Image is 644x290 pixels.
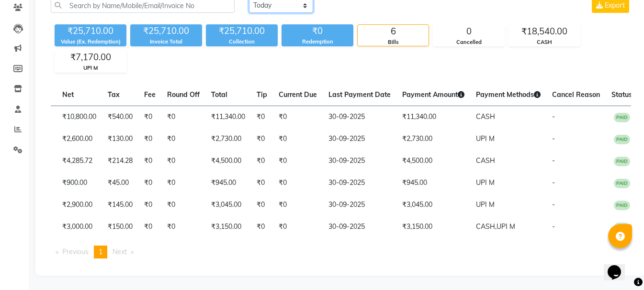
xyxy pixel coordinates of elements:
[56,194,102,216] td: ₹2,900.00
[55,64,126,72] div: UPI M
[476,134,495,143] span: UPI M
[328,90,391,99] span: Last Payment Date
[167,90,200,99] span: Round Off
[273,128,323,150] td: ₹0
[323,172,396,194] td: 30-09-2025
[138,194,161,216] td: ₹0
[161,106,205,128] td: ₹0
[614,179,630,188] span: PAID
[130,38,202,46] div: Invoice Total
[552,90,600,99] span: Cancel Reason
[552,134,555,143] span: -
[476,112,495,121] span: CASH
[102,150,138,172] td: ₹214.28
[476,178,495,187] span: UPI M
[279,90,317,99] span: Current Due
[251,194,273,216] td: ₹0
[55,51,126,64] div: ₹7,170.00
[323,194,396,216] td: 30-09-2025
[161,216,205,238] td: ₹0
[138,106,161,128] td: ₹0
[476,156,495,165] span: CASH
[396,172,470,194] td: ₹945.00
[205,106,251,128] td: ₹11,340.00
[56,106,102,128] td: ₹10,800.00
[161,172,205,194] td: ₹0
[138,216,161,238] td: ₹0
[251,172,273,194] td: ₹0
[396,216,470,238] td: ₹3,150.00
[130,24,202,38] div: ₹25,710.00
[614,223,630,232] span: PAID
[552,200,555,209] span: -
[51,246,631,258] nav: Pagination
[358,38,429,46] div: Bills
[108,90,120,99] span: Tax
[251,216,273,238] td: ₹0
[476,222,497,231] span: CASH,
[102,194,138,216] td: ₹145.00
[55,38,126,46] div: Value (Ex. Redemption)
[273,216,323,238] td: ₹0
[614,113,630,122] span: PAID
[273,172,323,194] td: ₹0
[211,90,227,99] span: Total
[56,172,102,194] td: ₹900.00
[206,38,278,46] div: Collection
[113,247,127,256] span: Next
[358,25,429,38] div: 6
[138,172,161,194] td: ₹0
[161,128,205,150] td: ₹0
[273,194,323,216] td: ₹0
[323,216,396,238] td: 30-09-2025
[102,216,138,238] td: ₹150.00
[323,128,396,150] td: 30-09-2025
[552,156,555,165] span: -
[282,38,353,46] div: Redemption
[476,200,495,209] span: UPI M
[62,90,74,99] span: Net
[205,128,251,150] td: ₹2,730.00
[552,222,555,231] span: -
[614,135,630,144] span: PAID
[604,252,634,280] iframe: chat widget
[273,150,323,172] td: ₹0
[509,25,580,38] div: ₹18,540.00
[323,150,396,172] td: 30-09-2025
[56,216,102,238] td: ₹3,000.00
[205,216,251,238] td: ₹3,150.00
[552,178,555,187] span: -
[614,201,630,210] span: PAID
[62,247,89,256] span: Previous
[605,1,625,10] span: Export
[402,90,464,99] span: Payment Amount
[205,150,251,172] td: ₹4,500.00
[251,128,273,150] td: ₹0
[205,172,251,194] td: ₹945.00
[396,128,470,150] td: ₹2,730.00
[273,106,323,128] td: ₹0
[552,112,555,121] span: -
[161,150,205,172] td: ₹0
[282,24,353,38] div: ₹0
[433,25,504,38] div: 0
[205,194,251,216] td: ₹3,045.00
[611,90,632,99] span: Status
[99,247,102,256] span: 1
[138,150,161,172] td: ₹0
[396,150,470,172] td: ₹4,500.00
[497,222,515,231] span: UPI M
[396,194,470,216] td: ₹3,045.00
[161,194,205,216] td: ₹0
[102,128,138,150] td: ₹130.00
[396,106,470,128] td: ₹11,340.00
[614,157,630,166] span: PAID
[144,90,156,99] span: Fee
[102,172,138,194] td: ₹45.00
[476,90,541,99] span: Payment Methods
[206,24,278,38] div: ₹25,710.00
[55,24,126,38] div: ₹25,710.00
[323,106,396,128] td: 30-09-2025
[138,128,161,150] td: ₹0
[509,38,580,46] div: CASH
